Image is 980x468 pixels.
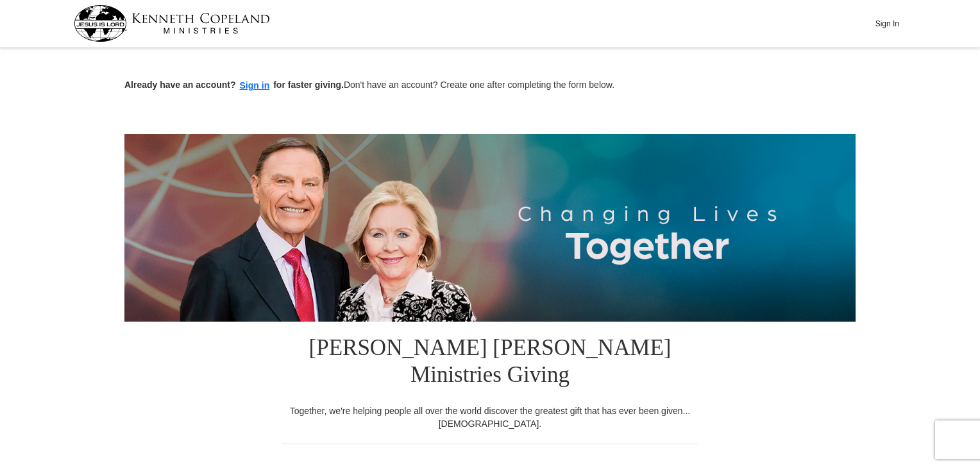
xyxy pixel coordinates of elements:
img: kcm-header-logo.svg [74,5,270,42]
button: Sign In [868,13,906,33]
button: Sign in [236,78,274,93]
p: Don't have an account? Create one after completing the form below. [124,78,856,93]
div: Together, we're helping people all over the world discover the greatest gift that has ever been g... [282,404,698,430]
h1: [PERSON_NAME] [PERSON_NAME] Ministries Giving [282,322,698,404]
strong: Already have an account? for faster giving. [124,80,344,90]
